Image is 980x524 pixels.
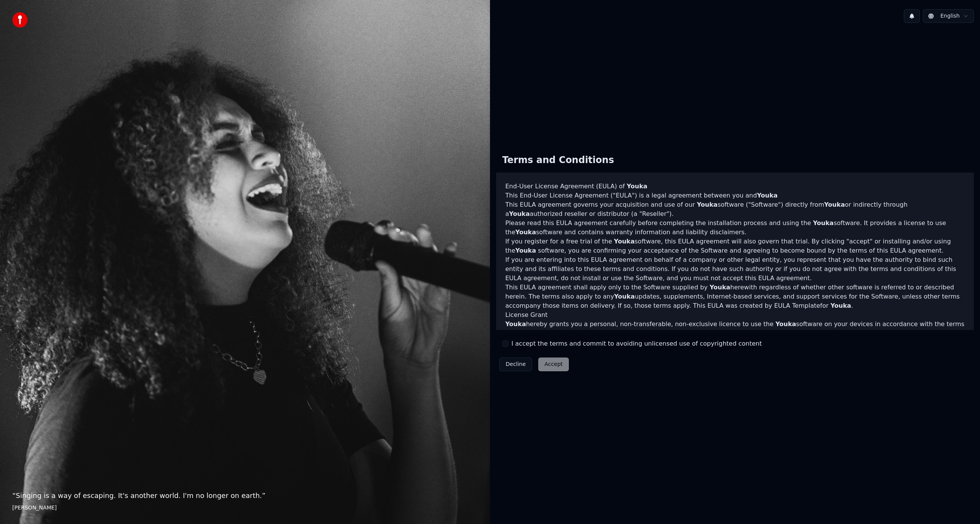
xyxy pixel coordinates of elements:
[614,293,635,300] span: Youka
[505,200,965,219] p: This EULA agreement governs your acquisition and use of our software ("Software") directly from o...
[505,320,965,338] p: hereby grants you a personal, non-transferable, non-exclusive licence to use the software on your...
[515,247,536,254] span: Youka
[505,255,965,283] p: If you are entering into this EULA agreement on behalf of a company or other legal entity, you re...
[813,219,834,227] span: Youka
[627,183,647,190] span: Youka
[505,320,526,328] span: Youka
[515,229,536,236] span: Youka
[496,148,620,173] div: Terms and Conditions
[499,357,532,371] button: Decline
[710,284,730,291] span: Youka
[505,237,965,255] p: If you register for a free trial of the software, this EULA agreement will also govern that trial...
[824,201,845,208] span: Youka
[505,219,965,237] p: Please read this EULA agreement carefully before completing the installation process and using th...
[776,320,796,328] span: Youka
[12,490,478,501] p: “ Singing is a way of escaping. It's another world. I'm no longer on earth. ”
[511,339,762,348] label: I accept the terms and commit to avoiding unlicensed use of copyrighted content
[12,504,478,512] footer: [PERSON_NAME]
[830,302,851,309] span: Youka
[505,191,965,200] p: This End-User License Agreement ("EULA") is a legal agreement between you and
[509,210,530,217] span: Youka
[505,182,965,191] h3: End-User License Agreement (EULA) of
[505,283,965,310] p: This EULA agreement shall apply only to the Software supplied by herewith regardless of whether o...
[774,302,820,309] a: EULA Template
[697,201,717,208] span: Youka
[505,310,965,320] h3: License Grant
[757,192,777,199] span: Youka
[12,12,28,28] img: youka
[614,238,635,245] span: Youka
